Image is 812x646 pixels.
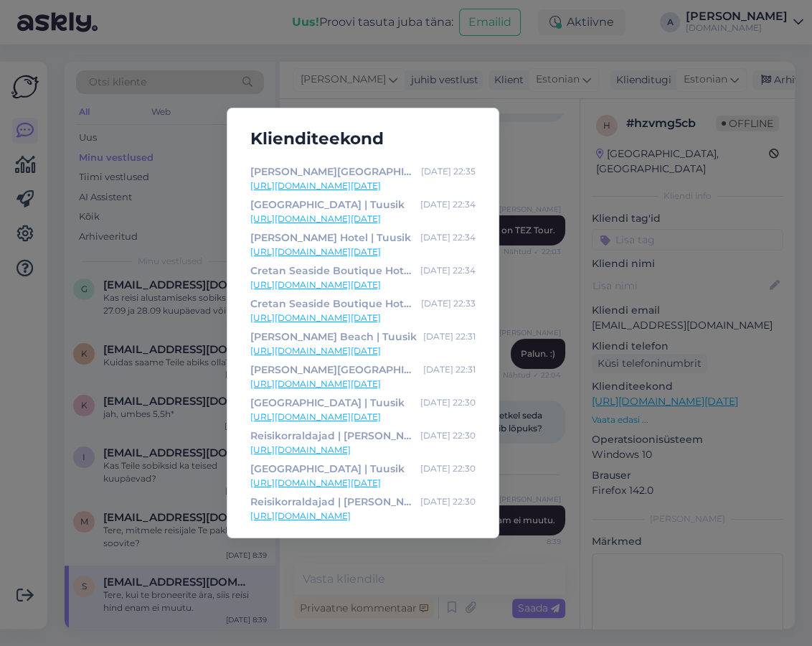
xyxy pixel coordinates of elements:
a: [URL][DOMAIN_NAME][DATE] [250,312,476,324]
div: [DATE] 22:30 [420,461,476,477]
a: [URL][DOMAIN_NAME][DATE] [250,378,476,390]
div: [GEOGRAPHIC_DATA] | Tuusik [250,197,405,212]
div: [PERSON_NAME][GEOGRAPHIC_DATA] | Tuusik [250,362,417,378]
div: Reisikorraldajad | [PERSON_NAME] [250,494,415,510]
a: [URL][DOMAIN_NAME] [250,510,476,523]
div: [DATE] 22:30 [420,428,476,444]
div: [DATE] 22:33 [421,296,476,312]
div: [GEOGRAPHIC_DATA] | Tuusik [250,461,405,477]
div: [DATE] 22:35 [421,164,476,179]
div: [DATE] 22:34 [420,230,476,245]
a: [URL][DOMAIN_NAME][DATE] [250,411,476,423]
div: [DATE] 22:34 [420,263,476,278]
div: [PERSON_NAME] Beach | Tuusik [250,329,417,345]
div: Cretan Seaside Boutique Hotel | Tuusik [250,263,415,278]
div: [PERSON_NAME] Hotel | Tuusik [250,230,411,245]
div: Cretan Seaside Boutique Hotel | Tuusik [250,296,415,312]
a: [URL][DOMAIN_NAME][DATE] [250,477,476,490]
div: [DATE] 22:31 [423,362,476,378]
div: [PERSON_NAME][GEOGRAPHIC_DATA] | Tuusik [250,164,415,179]
a: [URL][DOMAIN_NAME][DATE] [250,345,476,357]
h5: Klienditeekond [239,126,487,152]
a: [URL][DOMAIN_NAME][DATE] [250,245,476,258]
div: [DATE] 22:34 [420,197,476,212]
a: [URL][DOMAIN_NAME][DATE] [250,278,476,291]
div: [GEOGRAPHIC_DATA] | Tuusik [250,395,405,411]
div: [DATE] 22:31 [423,329,476,345]
div: Reisikorraldajad | [PERSON_NAME] [250,428,415,444]
div: [DATE] 22:30 [420,494,476,510]
a: [URL][DOMAIN_NAME][DATE] [250,212,476,225]
div: [DATE] 22:30 [420,395,476,411]
a: [URL][DOMAIN_NAME] [250,444,476,457]
a: [URL][DOMAIN_NAME][DATE] [250,179,476,192]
